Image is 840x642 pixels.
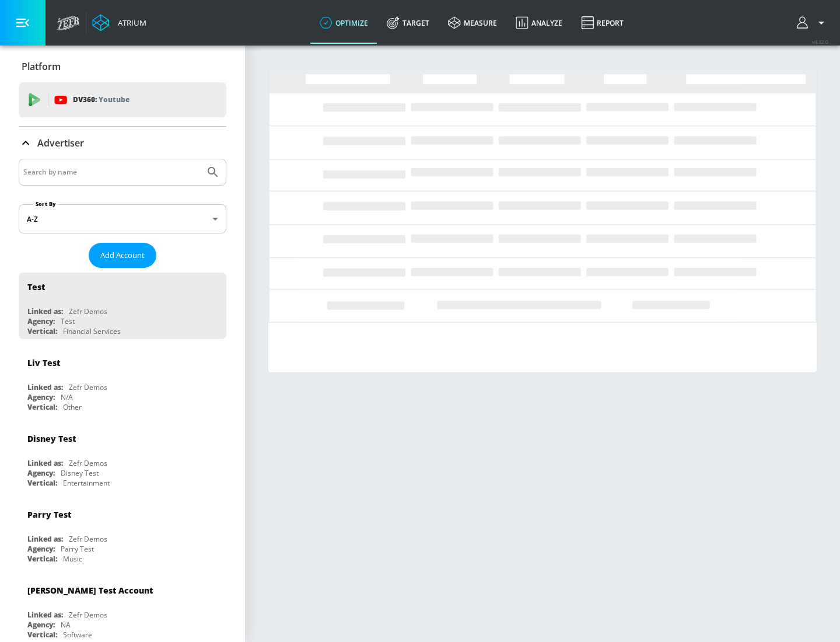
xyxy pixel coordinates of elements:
[73,93,129,106] p: DV360:
[61,468,99,478] div: Disney Test
[27,620,55,630] div: Agency:
[310,2,377,44] a: optimize
[19,273,226,339] div: TestLinked as:Zefr DemosAgency:TestVertical:Financial Services
[19,50,226,83] div: Platform
[27,585,153,596] div: [PERSON_NAME] Test Account
[69,534,107,544] div: Zefr Demos
[27,554,57,564] div: Vertical:
[63,630,92,640] div: Software
[22,60,61,73] p: Platform
[27,382,63,392] div: Linked as:
[69,306,107,316] div: Zefr Demos
[27,458,63,468] div: Linked as:
[61,620,71,630] div: NA
[27,316,55,326] div: Agency:
[19,204,226,233] div: A-Z
[69,382,107,392] div: Zefr Demos
[506,2,572,44] a: Analyze
[37,137,84,149] p: Advertiser
[19,348,226,415] div: Liv TestLinked as:Zefr DemosAgency:N/AVertical:Other
[27,392,55,402] div: Agency:
[27,544,55,554] div: Agency:
[19,500,226,567] div: Parry TestLinked as:Zefr DemosAgency:Parry TestVertical:Music
[27,509,71,520] div: Parry Test
[27,402,57,412] div: Vertical:
[439,2,506,44] a: measure
[92,14,146,32] a: Atrium
[27,534,63,544] div: Linked as:
[27,326,57,336] div: Vertical:
[113,18,146,28] div: Atrium
[19,127,226,159] div: Advertiser
[27,357,60,368] div: Liv Test
[572,2,633,44] a: Report
[27,433,76,444] div: Disney Test
[63,554,82,564] div: Music
[69,458,107,468] div: Zefr Demos
[27,478,57,488] div: Vertical:
[27,306,63,316] div: Linked as:
[23,165,200,180] input: Search by name
[19,82,226,117] div: DV360: Youtube
[61,544,94,554] div: Parry Test
[27,281,45,292] div: Test
[63,326,121,336] div: Financial Services
[27,610,63,620] div: Linked as:
[89,243,156,268] button: Add Account
[19,424,226,491] div: Disney TestLinked as:Zefr DemosAgency:Disney TestVertical:Entertainment
[33,200,58,208] label: Sort By
[69,610,107,620] div: Zefr Demos
[61,316,75,326] div: Test
[99,93,129,106] p: Youtube
[61,392,73,402] div: N/A
[100,249,145,262] span: Add Account
[27,468,55,478] div: Agency:
[63,402,82,412] div: Other
[63,478,110,488] div: Entertainment
[377,2,439,44] a: Target
[812,39,828,45] span: v 4.32.0
[27,630,57,640] div: Vertical:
